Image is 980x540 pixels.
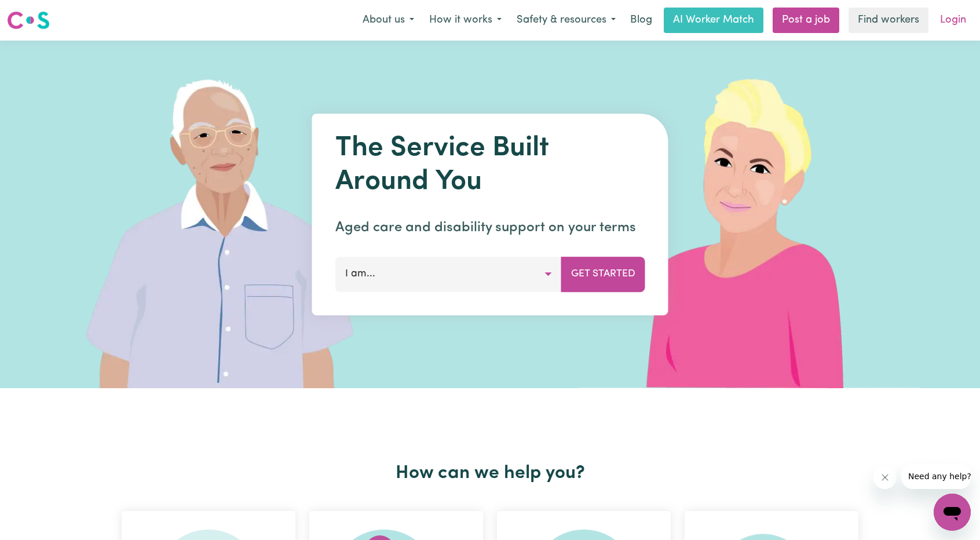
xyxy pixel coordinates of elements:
a: Blog [623,8,659,33]
button: Safety & resources [509,8,623,32]
a: Login [933,8,973,33]
h2: How can we help you? [115,462,865,484]
a: Find workers [849,8,928,33]
p: Aged care and disability support on your terms [335,217,645,238]
button: I am... [335,257,562,291]
h1: The Service Built Around You [335,132,645,199]
iframe: Close message [873,466,897,489]
button: About us [355,8,422,32]
button: Get Started [561,257,645,291]
iframe: Button to launch messaging window [934,494,971,531]
button: How it works [422,8,509,32]
span: Need any help? [7,8,70,17]
iframe: Message from company [901,464,971,489]
a: AI Worker Match [664,8,763,33]
a: Post a job [773,8,839,33]
img: Careseekers logo [7,10,50,31]
a: Careseekers logo [7,7,50,34]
